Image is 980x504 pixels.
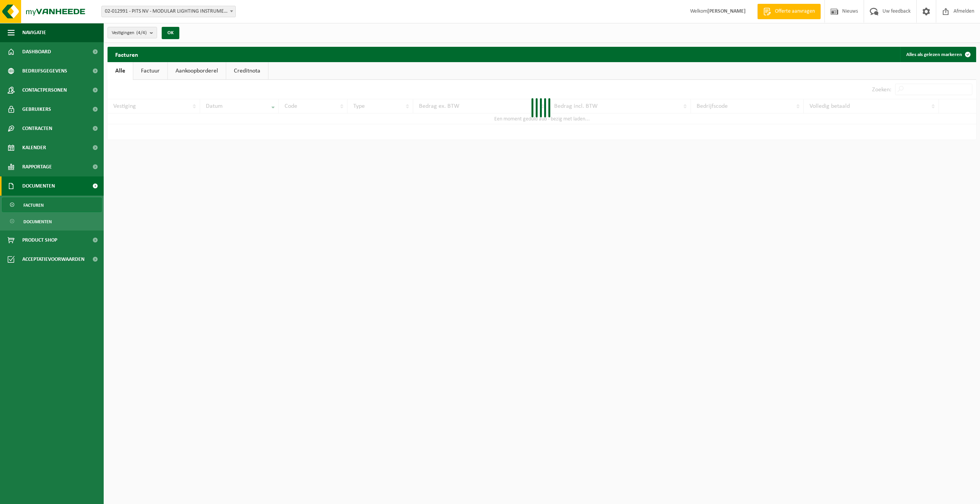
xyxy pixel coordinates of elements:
span: Dashboard [22,42,51,61]
span: Rapportage [22,157,52,176]
a: Alle [108,62,133,80]
span: 02-012991 - PITS NV - MODULAR LIGHTING INSTRUMENTS - RUMBEKE [101,6,236,17]
span: Product Shop [22,231,57,250]
span: Contracten [22,119,52,138]
span: Documenten [23,214,52,229]
strong: [PERSON_NAME] [707,8,746,14]
span: Documenten [22,176,55,196]
span: Navigatie [22,23,46,42]
span: Gebruikers [22,100,51,119]
a: Facturen [2,198,102,212]
span: Contactpersonen [22,81,67,100]
span: Facturen [23,198,44,212]
a: Documenten [2,214,102,229]
a: Creditnota [226,62,268,80]
span: 02-012991 - PITS NV - MODULAR LIGHTING INSTRUMENTS - RUMBEKE [102,6,235,17]
span: Acceptatievoorwaarden [22,250,84,269]
h2: Facturen [108,47,146,62]
button: OK [162,27,179,39]
span: Vestigingen [112,27,147,39]
span: Offerte aanvragen [773,8,817,15]
button: Vestigingen(4/4) [108,27,157,38]
a: Offerte aanvragen [757,4,821,19]
span: Bedrijfsgegevens [22,61,67,81]
count: (4/4) [136,30,147,35]
button: Alles als gelezen markeren [900,47,975,62]
a: Aankoopborderel [168,62,226,80]
span: Kalender [22,138,46,157]
a: Factuur [133,62,167,80]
